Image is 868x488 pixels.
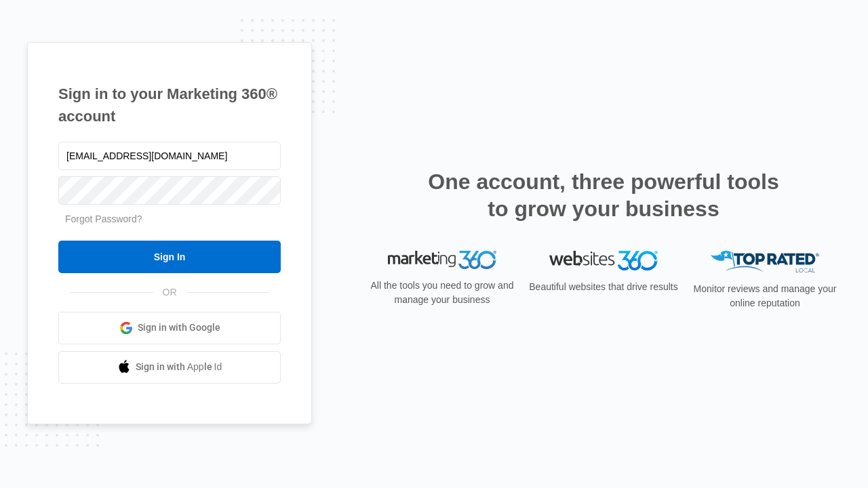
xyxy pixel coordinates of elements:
[689,282,841,310] p: Monitor reviews and manage your online reputation
[549,251,658,270] img: Websites 360
[424,168,783,222] h2: One account, three powerful tools to grow your business
[58,241,281,273] input: Sign In
[58,351,281,384] a: Sign in with Apple Id
[153,285,186,300] span: OR
[138,321,220,335] span: Sign in with Google
[711,251,819,273] img: Top Rated Local
[136,360,222,374] span: Sign in with Apple Id
[388,251,496,270] img: Marketing 360
[528,280,679,294] p: Beautiful websites that drive results
[58,83,281,127] h1: Sign in to your Marketing 360® account
[58,312,281,344] a: Sign in with Google
[58,142,281,170] input: Email
[366,279,518,307] p: All the tools you need to grow and manage your business
[65,213,142,224] a: Forgot Password?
